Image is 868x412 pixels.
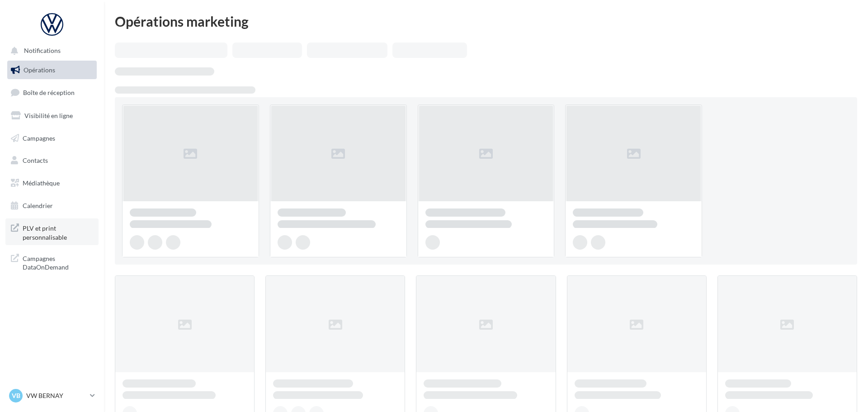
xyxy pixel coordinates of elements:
span: VB [12,391,20,400]
span: Opérations [24,66,55,74]
a: Contacts [5,151,99,170]
span: Campagnes [23,134,55,142]
span: Médiathèque [23,179,60,187]
span: Visibilité en ligne [24,112,73,119]
a: Opérations [5,61,99,80]
a: VB VW BERNAY [7,387,97,404]
div: Opérations marketing [115,14,857,28]
span: Boîte de réception [23,89,75,96]
span: PLV et print personnalisable [23,222,93,242]
p: VW BERNAY [26,391,86,400]
a: Médiathèque [5,174,99,193]
span: Campagnes DataOnDemand [23,252,93,272]
a: Calendrier [5,196,99,215]
span: Calendrier [23,202,53,209]
a: Visibilité en ligne [5,106,99,125]
a: Campagnes [5,129,99,148]
span: Notifications [24,47,61,55]
a: Campagnes DataOnDemand [5,249,99,275]
a: PLV et print personnalisable [5,218,99,245]
a: Boîte de réception [5,83,99,102]
span: Contacts [23,156,48,164]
